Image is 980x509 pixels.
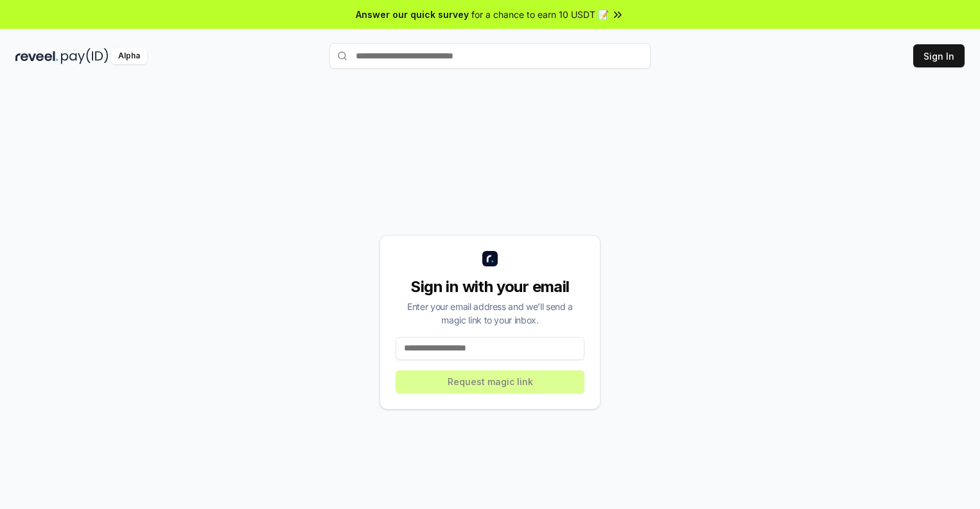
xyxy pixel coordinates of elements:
[111,48,147,64] div: Alpha
[356,8,469,21] span: Answer our quick survey
[15,48,58,64] img: reveel_dark
[396,300,584,327] div: Enter your email address and we’ll send a magic link to your inbox.
[913,44,965,67] button: Sign In
[61,48,109,64] img: pay_id
[482,251,498,266] img: logo_small
[396,277,584,297] div: Sign in with your email
[471,8,609,21] span: for a chance to earn 10 USDT 📝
